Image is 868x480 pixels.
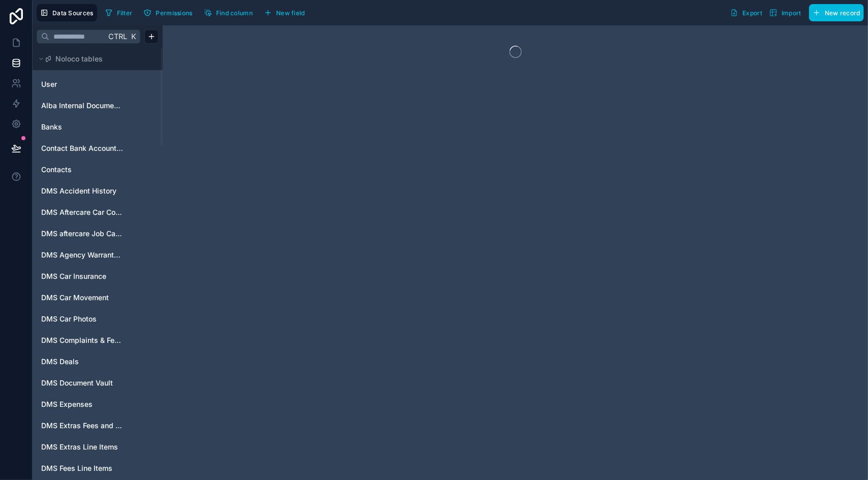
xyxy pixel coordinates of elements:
[41,186,124,196] a: DMS Accident History
[41,293,124,303] a: DMS Car Movement
[782,9,801,17] span: Import
[37,311,159,327] div: DMS Car Photos
[41,122,124,132] a: Banks
[37,290,159,306] div: DMS Car Movement
[742,9,762,17] span: Export
[41,442,124,452] a: DMS Extras Line Items
[41,101,124,111] a: Alba Internal Documents
[41,463,112,473] span: DMS Fees Line Items
[41,314,124,324] a: DMS Car Photos
[37,119,159,135] div: Banks
[37,226,159,242] div: DMS aftercare Job Cards
[37,140,159,156] div: Contact Bank Account information
[216,9,253,17] span: Find column
[805,4,864,21] a: New record
[41,79,124,89] a: User
[37,204,159,220] div: DMS Aftercare Car Complaints
[41,442,118,452] span: DMS Extras Line Items
[117,9,133,17] span: Filter
[41,399,124,409] a: DMS Expenses
[37,76,159,92] div: User
[107,30,128,43] span: Ctrl
[41,271,124,281] a: DMS Car Insurance
[41,165,124,175] a: Contacts
[41,357,79,367] span: DMS Deals
[140,5,196,20] button: Permissions
[37,396,159,412] div: DMS Expenses
[41,143,124,153] a: Contact Bank Account information
[156,9,192,17] span: Permissions
[260,5,309,20] button: New field
[41,293,109,303] span: DMS Car Movement
[37,52,153,66] button: Noloco tables
[41,229,124,239] a: DMS aftercare Job Cards
[101,5,136,20] button: Filter
[37,4,97,21] button: Data Sources
[52,9,94,17] span: Data Sources
[41,399,93,409] span: DMS Expenses
[825,9,860,17] span: New record
[37,460,159,476] div: DMS Fees Line Items
[41,165,72,175] span: Contacts
[37,375,159,391] div: DMS Document Vault
[37,268,159,284] div: DMS Car Insurance
[41,421,124,431] a: DMS Extras Fees and Prices
[200,5,256,20] button: Find column
[55,54,103,64] span: Noloco tables
[37,247,159,263] div: DMS Agency Warranty & Service Contract Validity
[37,162,159,178] div: Contacts
[37,98,159,114] div: Alba Internal Documents
[41,79,57,89] span: User
[41,357,124,367] a: DMS Deals
[130,33,137,40] span: K
[276,9,305,17] span: New field
[41,378,124,388] a: DMS Document Vault
[41,250,124,260] a: DMS Agency Warranty & Service Contract Validity
[727,4,766,21] button: Export
[140,5,200,20] a: Permissions
[37,418,159,434] div: DMS Extras Fees and Prices
[766,4,805,21] button: Import
[41,378,113,388] span: DMS Document Vault
[41,314,97,324] span: DMS Car Photos
[41,122,62,132] span: Banks
[41,271,106,281] span: DMS Car Insurance
[41,335,124,345] a: DMS Complaints & Feedback
[809,4,864,21] button: New record
[37,354,159,370] div: DMS Deals
[37,332,159,348] div: DMS Complaints & Feedback
[41,186,116,196] span: DMS Accident History
[41,463,124,473] a: DMS Fees Line Items
[37,439,159,455] div: DMS Extras Line Items
[37,183,159,199] div: DMS Accident History
[41,207,124,217] a: DMS Aftercare Car Complaints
